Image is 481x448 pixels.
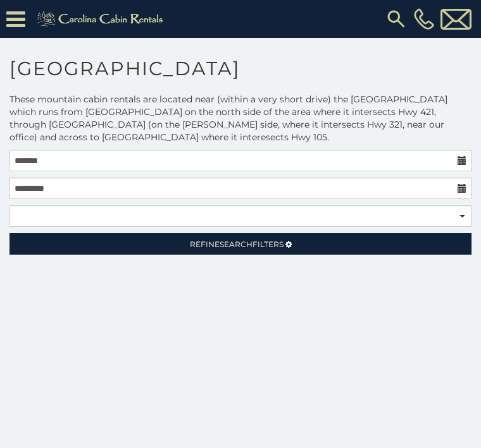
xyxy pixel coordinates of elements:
img: search-regular.svg [385,8,408,30]
img: Khaki-logo.png [32,9,172,29]
span: Refine Filters [190,239,284,249]
a: RefineSearchFilters [9,233,472,255]
span: Search [220,239,253,249]
a: [PHONE_NUMBER] [411,8,437,30]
